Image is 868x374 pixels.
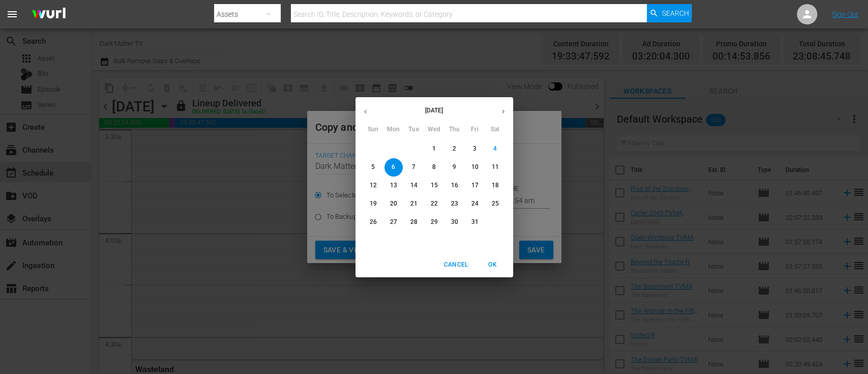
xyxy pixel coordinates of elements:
[445,158,464,177] button: 9
[466,125,484,135] span: Fri
[451,199,458,208] p: 23
[453,163,456,171] p: 9
[364,213,382,232] button: 26
[405,213,423,232] button: 28
[364,177,382,195] button: 12
[486,177,504,195] button: 18
[491,163,498,171] p: 11
[375,106,493,115] p: [DATE]
[445,195,464,213] button: 23
[410,199,417,208] p: 21
[430,199,437,208] p: 22
[466,177,484,195] button: 17
[425,140,443,158] button: 1
[369,181,376,190] p: 12
[410,218,417,226] p: 28
[384,195,403,213] button: 20
[371,163,375,171] p: 5
[445,213,464,232] button: 30
[473,145,476,153] p: 3
[364,158,382,177] button: 5
[364,125,382,135] span: Sun
[405,177,423,195] button: 14
[451,218,458,226] p: 30
[491,181,498,190] p: 18
[405,158,423,177] button: 7
[390,181,397,190] p: 13
[476,256,509,273] button: OK
[384,125,403,135] span: Mon
[384,213,403,232] button: 27
[451,181,458,190] p: 16
[491,199,498,208] p: 25
[443,260,468,270] span: Cancel
[453,145,456,153] p: 2
[369,218,376,226] p: 26
[369,199,376,208] p: 19
[471,163,478,171] p: 10
[445,125,464,135] span: Thu
[425,195,443,213] button: 22
[425,213,443,232] button: 29
[662,4,689,22] span: Search
[493,145,497,153] p: 4
[24,3,73,26] img: ans4CAIJ8jUAAAAAAAAAAAAAAAAAAAAAAAAgQb4GAAAAAAAAAAAAAAAAAAAAAAAAJMjXAAAAAAAAAAAAAAAAAAAAAAAAgAT5G...
[390,199,397,208] p: 20
[486,125,504,135] span: Sat
[432,145,436,153] p: 1
[384,177,403,195] button: 13
[425,125,443,135] span: Wed
[471,181,478,190] p: 17
[832,10,858,18] a: Sign Out
[405,125,423,135] span: Tue
[445,140,464,158] button: 2
[466,195,484,213] button: 24
[466,158,484,177] button: 10
[432,163,436,171] p: 8
[390,218,397,226] p: 27
[486,158,504,177] button: 11
[430,218,437,226] p: 29
[471,199,478,208] p: 24
[486,140,504,158] button: 4
[425,158,443,177] button: 8
[392,163,395,171] p: 6
[471,218,478,226] p: 31
[410,181,417,190] p: 14
[430,181,437,190] p: 15
[481,260,505,270] span: OK
[439,256,472,273] button: Cancel
[486,195,504,213] button: 25
[425,177,443,195] button: 15
[466,140,484,158] button: 3
[384,158,403,177] button: 6
[6,8,18,20] span: menu
[466,213,484,232] button: 31
[445,177,464,195] button: 16
[405,195,423,213] button: 21
[364,195,382,213] button: 19
[412,163,415,171] p: 7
